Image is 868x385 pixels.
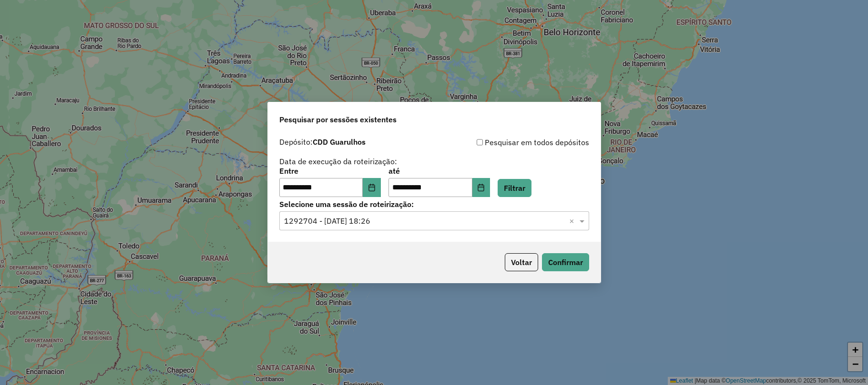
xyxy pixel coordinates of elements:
[472,178,490,197] button: Choose Date
[569,215,577,227] span: Clear all
[434,137,589,148] div: Pesquisar em todos depósitos
[313,137,366,147] strong: CDD Guarulhos
[363,178,381,197] button: Choose Date
[279,198,589,210] label: Selecione uma sessão de roteirização:
[279,136,366,148] label: Depósito:
[542,253,589,271] button: Confirmar
[388,165,490,177] label: até
[505,253,538,271] button: Voltar
[279,165,381,177] label: Entre
[279,156,397,167] label: Data de execução da roteirização:
[279,114,397,125] span: Pesquisar por sessões existentes
[498,179,531,197] button: Filtrar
